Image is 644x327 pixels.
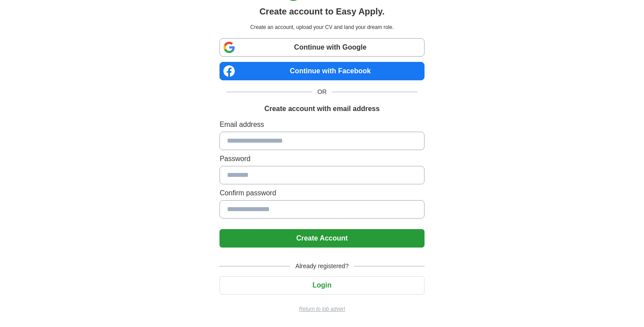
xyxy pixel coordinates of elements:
[259,5,385,18] h1: Create account to Easy Apply.
[221,23,422,31] p: Create an account, upload your CV and land your dream role.
[219,276,424,295] button: Login
[219,188,424,198] label: Confirm password
[290,262,354,271] span: Already registered?
[219,305,424,313] a: Return to job advert
[219,62,424,80] a: Continue with Facebook
[219,38,424,57] a: Continue with Google
[219,154,424,164] label: Password
[312,87,332,97] span: OR
[219,229,424,248] button: Create Account
[219,119,424,130] label: Email address
[219,281,424,289] a: Login
[264,104,379,114] h1: Create account with email address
